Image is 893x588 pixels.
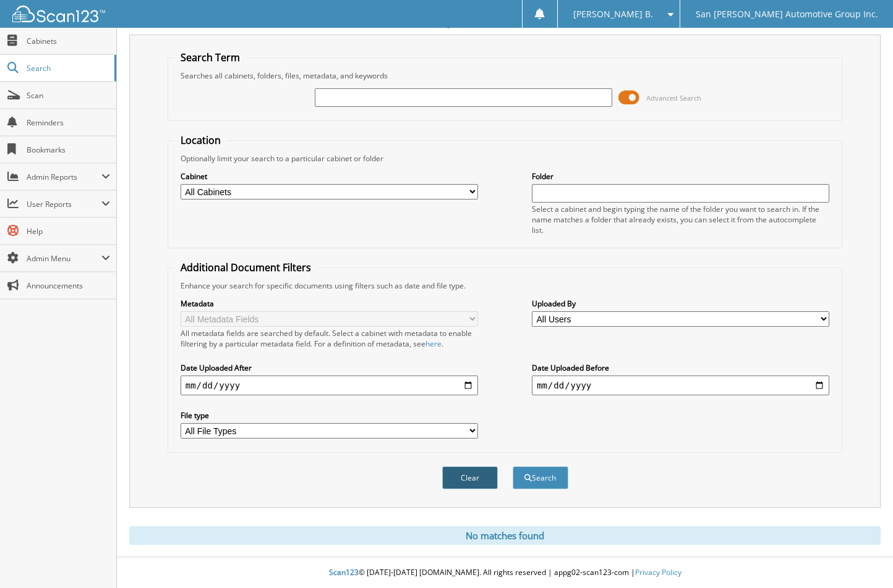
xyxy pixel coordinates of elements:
div: No matches found [129,526,881,545]
iframe: Chat Widget [831,529,893,588]
a: Privacy Policy [635,567,681,577]
label: File type [181,410,478,421]
span: Cabinets [27,36,110,46]
span: Search [27,63,108,73]
img: scan123-logo-white.svg [12,6,105,22]
div: Searches all cabinets, folders, files, metadata, and keywords [174,70,836,81]
span: Scan123 [329,567,359,577]
span: Help [27,226,110,237]
input: start [181,376,478,395]
label: Uploaded By [532,298,829,309]
span: Scan [27,90,110,101]
span: Admin Reports [27,172,101,182]
span: San [PERSON_NAME] Automotive Group Inc. [696,10,878,18]
span: Advanced Search [646,93,701,103]
span: [PERSON_NAME] B. [573,10,653,18]
button: Clear [442,466,498,489]
legend: Search Term [174,51,246,64]
button: Search [513,466,568,489]
legend: Additional Document Filters [174,261,317,274]
div: All metadata fields are searched by default. Select a cabinet with metadata to enable filtering b... [181,328,478,349]
span: Reminders [27,117,110,128]
div: Select a cabinet and begin typing the name of the folder you want to search in. If the name match... [532,204,829,235]
label: Folder [532,171,829,182]
div: Optionally limit your search to a particular cabinet or folder [174,153,836,164]
div: Enhance your search for specific documents using filters such as date and file type. [174,280,836,291]
label: Metadata [181,298,478,309]
span: Bookmarks [27,145,110,155]
label: Cabinet [181,171,478,182]
a: here [425,338,442,349]
label: Date Uploaded Before [532,363,829,373]
span: Announcements [27,280,110,291]
label: Date Uploaded After [181,363,478,373]
div: © [DATE]-[DATE] [DOMAIN_NAME]. All rights reserved | appg02-scan123-com | [117,558,893,588]
span: User Reports [27,199,101,209]
span: Admin Menu [27,253,101,264]
input: end [532,376,829,395]
legend: Location [174,133,227,147]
